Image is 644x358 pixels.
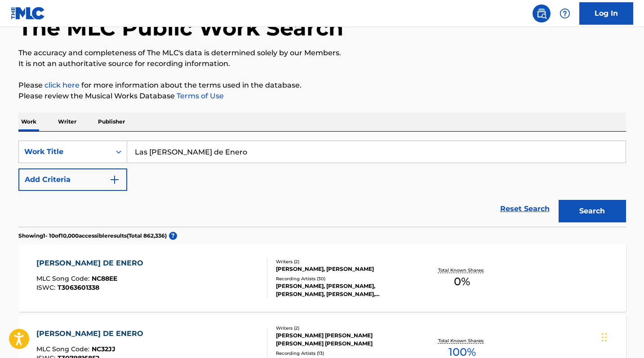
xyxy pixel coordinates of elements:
[36,258,148,269] div: [PERSON_NAME] DE ENERO
[454,274,470,290] span: 0 %
[18,168,127,191] button: Add Criteria
[36,345,92,353] span: MLC Song Code :
[533,4,551,22] a: Public Search
[11,7,45,20] img: MLC Logo
[92,345,115,353] span: NC32JJ
[276,331,412,348] div: [PERSON_NAME] [PERSON_NAME] [PERSON_NAME] [PERSON_NAME]
[18,80,626,91] p: Please for more information about the terms used in the database.
[536,8,547,19] img: search
[276,350,412,357] div: Recording Artists ( 13 )
[18,112,39,131] p: Work
[556,4,574,22] div: Help
[18,232,167,240] p: Showing 1 - 10 of 10,000 accessible results (Total 862,336 )
[44,81,80,89] a: click here
[560,8,570,19] img: help
[92,274,117,283] span: NC88EE
[276,265,412,273] div: [PERSON_NAME], [PERSON_NAME]
[95,112,128,131] p: Publisher
[559,200,626,222] button: Search
[438,337,486,344] p: Total Known Shares:
[36,274,92,283] span: MLC Song Code :
[599,315,644,358] iframe: Chat Widget
[496,199,554,219] a: Reset Search
[276,275,412,282] div: Recording Artists ( 30 )
[109,174,120,185] img: 9d2ae6d4665cec9f34b9.svg
[18,91,626,102] p: Please review the Musical Works Database
[18,14,343,41] h1: The MLC Public Work Search
[175,92,224,100] a: Terms of Use
[579,2,633,25] a: Log In
[58,283,99,292] span: T3063601338
[169,232,177,240] span: ?
[602,324,607,351] div: Arrastrar
[36,328,148,339] div: [PERSON_NAME] DE ENERO
[276,325,412,331] div: Writers ( 2 )
[276,258,412,265] div: Writers ( 2 )
[18,48,626,58] p: The accuracy and completeness of The MLC's data is determined solely by our Members.
[438,267,486,274] p: Total Known Shares:
[18,141,626,227] form: Search Form
[55,112,79,131] p: Writer
[36,283,58,292] span: ISWC :
[18,58,626,69] p: It is not an authoritative source for recording information.
[276,282,412,298] div: [PERSON_NAME], [PERSON_NAME], [PERSON_NAME], [PERSON_NAME], [PERSON_NAME]
[599,315,644,358] div: Widget de chat
[18,244,626,312] a: [PERSON_NAME] DE ENEROMLC Song Code:NC88EEISWC:T3063601338Writers (2)[PERSON_NAME], [PERSON_NAME]...
[24,146,105,157] div: Work Title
